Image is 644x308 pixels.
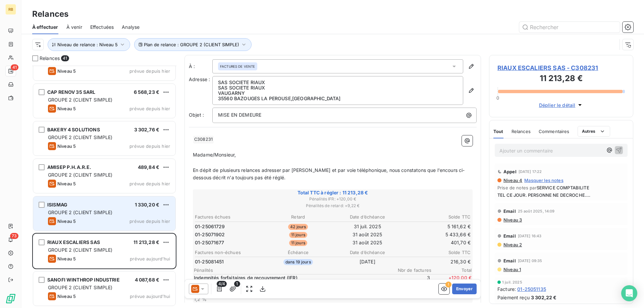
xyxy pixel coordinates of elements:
td: 5 161,62 € [402,223,471,230]
span: GROUPE 2 (CLIENT SIMPLE) [48,285,113,290]
span: 3 302,76 € [134,127,160,132]
th: Date d’échéance [333,249,402,256]
span: 0 [496,95,499,101]
span: Prise de notes par [497,185,625,190]
span: FACTURES DE VENTE [220,64,255,69]
span: GROUPE 2 (CLIENT SIMPLE) [48,97,113,103]
p: VAUGARNY [218,90,458,96]
td: 31 août 2025 [333,239,402,246]
span: Email [503,233,516,239]
span: À effectuer [32,24,58,30]
td: 216,30 € [402,258,471,265]
span: prévue depuis hier [129,219,170,224]
span: Nbr de factures [391,267,431,273]
span: 42 jours [288,224,308,230]
span: C308231 [193,136,214,143]
span: 11 jours [289,240,307,246]
span: [DATE] 09:35 [518,259,542,263]
th: Factures non-échues [195,249,263,256]
span: ISISMAG [47,202,67,207]
button: Déplier le détail [537,101,586,109]
span: prévue depuis hier [129,68,170,74]
span: Niveau 5 [57,106,76,111]
p: Indemnités forfaitaires de recouvrement (IFR) [194,274,388,281]
span: [DATE] 17:22 [519,170,542,174]
p: SAS SOCIETE RIAUX [218,85,458,90]
td: 31 août 2025 [333,231,402,238]
span: Facture : [497,286,516,293]
td: 01-25081451 [195,258,263,265]
span: SERVICE COMPTABILITE [537,185,589,190]
span: 01-25071902 [195,231,225,238]
input: Rechercher [519,22,620,33]
span: 11 jours [289,232,307,238]
span: Relances [40,55,60,62]
span: 25 août 2025, 14:09 [518,209,555,213]
span: Tout [493,129,503,134]
span: Email [503,258,516,263]
span: Niveau 5 [57,219,76,224]
td: 31 juil. 2025 [333,223,402,230]
span: prévue aujourd’hui [130,294,170,299]
span: 11 213,28 € [133,239,159,245]
span: Niveau de relance : Niveau 5 [57,42,118,47]
span: À venir [66,24,82,30]
span: Niveau 5 [57,294,76,299]
span: Niveau 5 [57,143,76,149]
span: Déplier le détail [539,102,576,109]
span: 41 [11,64,18,70]
p: SAS SOCIETE RIAUX [218,80,458,85]
span: RIAUX ESCALIERS SAS - C308231 [497,63,625,72]
td: 5 433,66 € [402,231,471,238]
span: 1 juil. 2025 [502,280,522,284]
span: Relances [512,129,531,134]
th: Retard [264,213,333,221]
label: À : [189,63,212,70]
span: Madame/Monsieur, [193,152,236,158]
h3: Relances [32,8,68,20]
span: RIAUX ESCALIERS SAS [47,239,100,245]
span: Niveau 5 [57,181,76,186]
span: Email [503,208,516,214]
div: grid [32,66,176,308]
img: Logo LeanPay [5,293,16,304]
span: prévue depuis hier [129,106,170,111]
span: + 120,00 € [431,274,472,288]
span: Pénalités de retard : + 9,22 € [194,203,472,209]
span: Objet : [189,112,204,118]
span: MISE EN DEMEURE [218,112,261,118]
span: Masquer les notes [524,178,563,183]
span: 3 [390,274,430,288]
span: 4 087,68 € [135,277,160,283]
span: Niveau 1 [503,267,521,272]
span: Niveau 5 [57,256,76,261]
span: Total [431,267,472,273]
span: prévue depuis hier [129,181,170,186]
span: 01-25051135 [517,286,546,293]
span: prévue depuis hier [129,143,170,149]
span: Effectuées [90,24,114,30]
span: 1 [234,281,240,287]
th: Factures échues [195,213,263,221]
span: prévue aujourd’hui [130,256,170,261]
span: 3 302,22 € [531,294,557,301]
span: Niveau 3 [503,217,522,223]
span: Commentaires [539,129,570,134]
div: RB [5,4,16,15]
span: GROUPE 2 (CLIENT SIMPLE) [48,247,113,253]
span: Niveau 2 [503,242,522,247]
span: Pénalités [194,267,391,273]
span: Adresse : [189,76,210,82]
span: 1 330,20 € [135,202,160,207]
span: Niveau 4 [503,178,522,183]
span: En dépit de plusieurs relances adresser par [PERSON_NAME] et par voie téléphonique, nous constato... [193,167,465,181]
span: 01-25071677 [195,239,224,246]
span: 01-25061729 [195,223,225,230]
span: SANOFI WINTHROP INDUSTRIE [47,277,120,283]
span: 489,84 € [138,164,159,170]
p: 35560 BAZOUGES LA PEROUSE , [GEOGRAPHIC_DATA] [218,96,458,101]
span: 6 568,23 € [134,89,160,95]
span: BAKERY 4 SOLUTIONS [47,127,100,132]
button: Autres [578,126,610,137]
span: CAP RENOV 35 SARL [47,89,96,95]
